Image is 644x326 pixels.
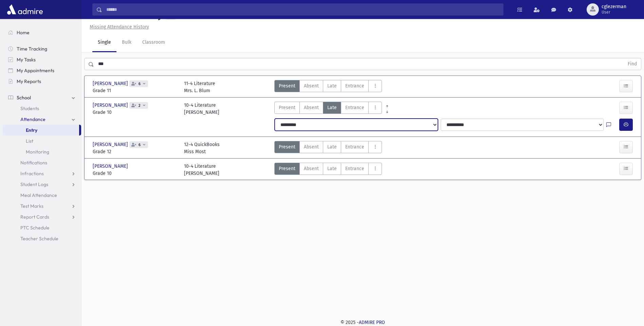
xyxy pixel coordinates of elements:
span: Grade 12 [93,148,177,155]
span: Entrance [345,82,364,89]
a: My Appointments [3,65,81,76]
span: Entry [26,127,37,133]
a: Meal Attendance [3,190,81,201]
span: 6 [137,82,142,86]
a: Missing Attendance History [87,24,149,30]
div: 11-4 Literature Mrs. L. Blum [184,80,215,94]
a: Students [3,103,81,114]
div: 10-4 Literature [PERSON_NAME] [184,163,219,177]
span: Test Marks [20,203,43,209]
span: Student Logs [20,181,48,187]
span: Entrance [345,165,364,172]
a: Monitoring [3,146,81,157]
span: Report Cards [20,214,49,220]
span: Absent [304,143,319,150]
div: © 2025 - [92,319,633,326]
a: Classroom [137,33,170,52]
span: Absent [304,104,319,111]
span: Late [327,165,337,172]
a: School [3,92,81,103]
a: List [3,136,81,146]
span: cglezerman [602,4,626,9]
span: 2 [137,103,142,108]
span: Late [327,82,337,89]
span: [PERSON_NAME] [93,102,129,109]
span: User [602,9,626,15]
span: Grade 10 [93,170,177,177]
span: PTC Schedule [20,225,50,231]
span: Present [279,82,295,89]
a: Teacher Schedule [3,233,81,244]
div: 10-4 Literature [PERSON_NAME] [184,102,219,116]
div: AttTypes [274,102,382,116]
span: Present [279,143,295,150]
div: 12-4 QuickBooks Miss Most [184,141,220,155]
span: Grade 11 [93,87,177,94]
span: Absent [304,165,319,172]
span: Teacher Schedule [20,236,58,242]
u: Missing Attendance History [90,24,149,30]
span: Monitoring [26,149,49,155]
span: Grade 10 [93,109,177,116]
a: My Reports [3,76,81,87]
a: Student Logs [3,179,81,190]
span: Home [17,29,30,36]
span: Absent [304,82,319,89]
span: Time Tracking [17,46,47,52]
span: Students [20,105,39,111]
div: AttTypes [274,163,382,177]
a: Bulk [116,33,137,52]
span: Infractions [20,170,44,177]
a: Attendance [3,114,81,125]
span: My Tasks [17,57,36,63]
span: School [17,95,31,101]
a: PTC Schedule [3,222,81,233]
a: Single [92,33,116,52]
span: Present [279,104,295,111]
span: List [26,138,33,144]
a: Home [3,27,81,38]
span: [PERSON_NAME] [93,141,129,148]
a: Time Tracking [3,43,81,54]
div: AttTypes [274,80,382,94]
span: Present [279,165,295,172]
span: Late [327,143,337,150]
span: Late [327,104,337,111]
a: My Tasks [3,54,81,65]
span: Notifications [20,160,47,166]
span: Entrance [345,104,364,111]
span: Attendance [20,116,45,122]
a: Entry [3,125,79,136]
span: [PERSON_NAME] [93,163,129,170]
div: AttTypes [274,141,382,155]
span: My Reports [17,78,41,84]
span: My Appointments [17,67,54,74]
span: Meal Attendance [20,192,57,198]
input: Search [102,3,503,16]
span: 6 [137,143,142,147]
span: [PERSON_NAME] [93,80,129,87]
span: Entrance [345,143,364,150]
a: Notifications [3,157,81,168]
button: Find [624,58,641,70]
a: Infractions [3,168,81,179]
img: AdmirePro [5,3,44,16]
a: Test Marks [3,201,81,211]
a: Report Cards [3,211,81,222]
